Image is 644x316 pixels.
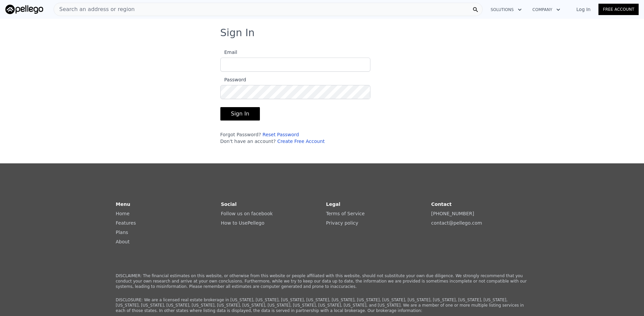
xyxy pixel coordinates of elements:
p: DISCLAIMER: The financial estimates on this website, or otherwise from this website or people aff... [116,273,528,289]
input: Email [220,58,370,72]
button: Company [527,4,566,16]
a: Home [116,211,130,216]
input: Password [220,85,370,99]
strong: Social [221,202,237,207]
a: [PHONE_NUMBER] [431,211,474,216]
div: Forgot Password? Don't have an account? [220,131,370,145]
h3: Sign In [220,27,424,39]
a: Features [116,220,136,226]
strong: Menu [116,202,130,207]
strong: Contact [431,202,452,207]
span: Password [220,77,246,82]
button: Solutions [485,4,527,16]
span: Search an address or region [54,5,135,13]
a: Reset Password [263,132,299,137]
a: Plans [116,230,128,235]
a: About [116,239,130,244]
img: Pellego [5,5,43,14]
button: Sign In [220,107,260,121]
a: Privacy policy [326,220,358,226]
p: DISCLOSURE: We are a licensed real estate brokerage in [US_STATE], [US_STATE], [US_STATE], [US_ST... [116,297,528,313]
span: Email [220,50,237,55]
a: Terms of Service [326,211,365,216]
a: Follow us on facebook [221,211,273,216]
a: Create Free Account [277,139,325,144]
a: Log In [568,6,598,13]
strong: Legal [326,202,341,207]
a: contact@pellego.com [431,220,482,226]
a: Free Account [598,4,639,15]
a: How to UsePellego [221,220,265,226]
